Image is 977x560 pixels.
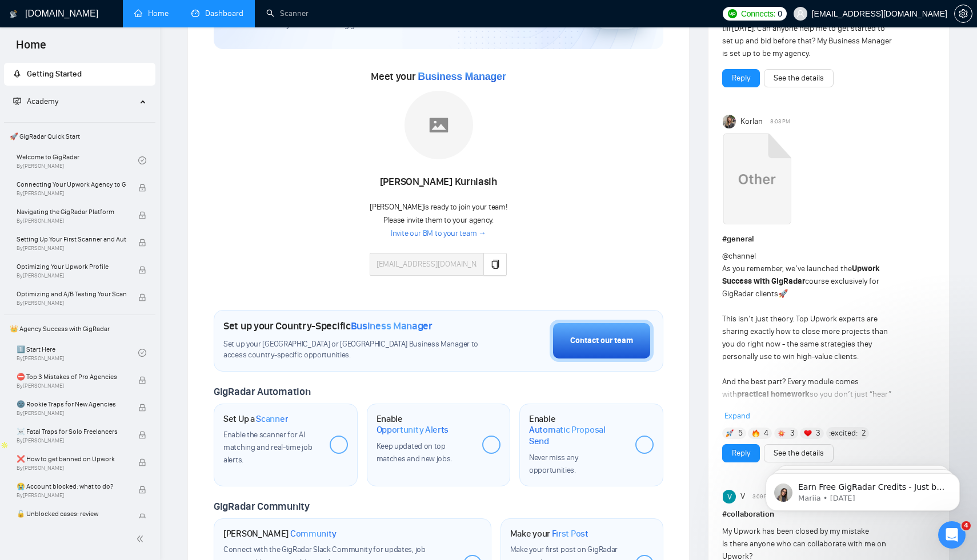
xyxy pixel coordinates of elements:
[770,116,790,127] span: 8:03 PM
[27,96,58,106] span: Academy
[552,528,588,539] span: First Post
[371,70,506,83] span: Meet your
[764,69,834,87] button: See the details
[741,7,775,20] span: Connects:
[191,9,243,18] a: dashboardDashboard
[383,215,494,225] span: Please invite them to your agency.
[726,429,734,437] img: 🚀
[17,245,126,252] span: By [PERSON_NAME]
[748,449,977,529] iframe: Intercom notifications message
[722,233,935,245] h1: # general
[223,339,482,361] span: Set up your [GEOGRAPHIC_DATA] or [GEOGRAPHIC_DATA] Business Manager to access country-specific op...
[962,521,971,530] span: 4
[377,424,449,436] span: Opportunity Alerts
[10,5,18,23] img: logo
[138,293,146,301] span: lock
[138,486,146,494] span: lock
[17,179,126,190] span: Connecting Your Upwork Agency to GigRadar
[27,69,82,79] span: Getting Started
[134,9,169,18] a: homeHome
[764,428,768,439] span: 4
[483,253,507,276] button: copy
[138,184,146,192] span: lock
[214,385,310,398] span: GigRadar Automation
[138,239,146,247] span: lock
[17,437,126,444] span: By [PERSON_NAME]
[370,202,507,212] span: [PERSON_NAME] is ready to join your team!
[17,508,126,519] span: 🔓 Unblocked cases: review
[722,69,760,87] button: Reply
[138,266,146,274] span: lock
[223,413,288,425] h1: Set Up a
[738,428,743,439] span: 5
[377,441,453,464] span: Keep updated on top matches and new jobs.
[732,72,750,84] a: Reply
[1,441,9,449] img: Apollo
[17,453,126,465] span: ❌ How to get banned on Upwork
[17,206,126,217] span: Navigating the GigRadar Platform
[529,453,578,475] span: Never miss any opportunities.
[17,481,126,492] span: 😭 Account blocked: what to do?
[510,528,588,539] h1: Make your
[266,9,309,18] a: searchScanner
[790,428,795,439] span: 3
[405,91,473,159] img: placeholder.png
[13,70,21,78] span: rocket
[17,492,126,499] span: By [PERSON_NAME]
[550,320,654,362] button: Contact our team
[256,413,288,425] span: Scanner
[13,96,58,106] span: Academy
[17,288,126,300] span: Optimizing and A/B Testing Your Scanner for Better Results
[752,429,760,437] img: 🔥
[723,490,736,503] img: V
[17,261,126,272] span: Optimizing Your Upwork Profile
[7,37,55,61] span: Home
[138,349,146,357] span: check-circle
[214,500,310,513] span: GigRadar Community
[938,521,966,549] iframe: Intercom live chat
[862,428,866,439] span: 2
[223,320,433,332] h1: Set up your Country-Specific
[774,72,824,84] a: See the details
[816,428,820,439] span: 3
[17,300,126,307] span: By [PERSON_NAME]
[138,404,146,412] span: lock
[570,335,633,347] div: Contact our team
[722,10,893,60] div: Just signed up [DATE], my onboarding call is not till [DATE]. Can anyone help me to get started t...
[740,115,763,128] span: Korlan
[740,490,745,503] span: V
[5,317,154,340] span: 👑 Agency Success with GigRadar
[724,411,750,421] span: Expand
[13,97,21,105] span: fund-projection-screen
[136,533,147,545] span: double-left
[778,7,782,20] span: 0
[370,172,507,192] div: [PERSON_NAME] Kurniasih
[5,125,154,148] span: 🚀 GigRadar Quick Start
[138,513,146,521] span: lock
[529,413,626,447] h1: Enable
[17,398,126,410] span: 🌚 Rookie Traps for New Agencies
[728,9,737,18] img: upwork-logo.png
[138,458,146,466] span: lock
[351,320,433,332] span: Business Manager
[529,424,626,446] span: Automatic Proposal Send
[138,211,146,219] span: lock
[418,71,506,82] span: Business Manager
[17,340,138,365] a: 1️⃣ Start HereBy[PERSON_NAME]
[17,148,138,173] a: Welcome to GigRadarBy[PERSON_NAME]
[829,427,858,440] span: :excited:
[954,9,972,18] a: setting
[138,376,146,384] span: lock
[391,228,486,239] a: Invite our BM to your team →
[954,5,972,23] button: setting
[290,528,337,539] span: Community
[722,402,876,424] strong: practice it, apply it, and make it stick for the long run.
[17,382,126,389] span: By [PERSON_NAME]
[17,465,126,472] span: By [PERSON_NAME]
[796,10,804,18] span: user
[377,413,474,436] h1: Enable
